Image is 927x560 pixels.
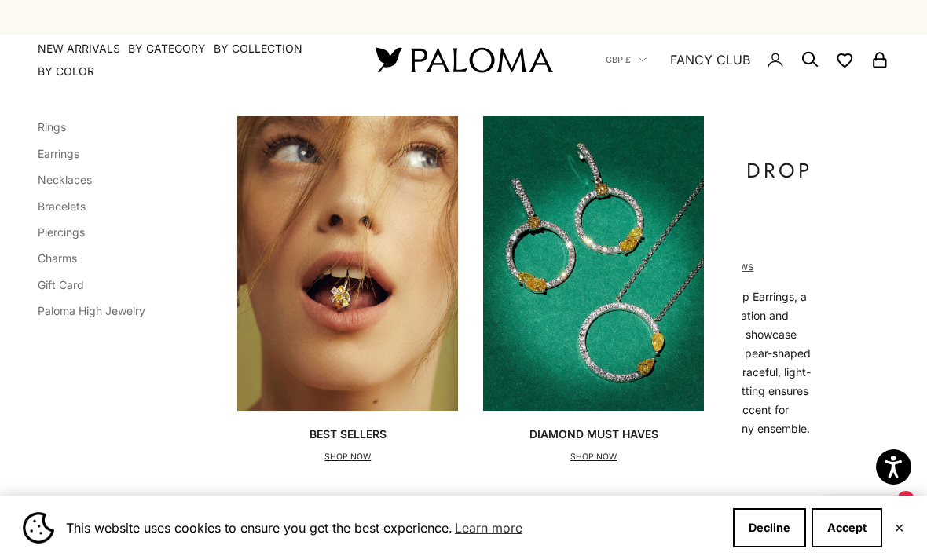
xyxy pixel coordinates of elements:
[38,173,92,186] a: Necklaces
[38,278,84,291] a: Gift Card
[310,449,387,465] p: SHOP NOW
[606,53,631,67] span: GBP £
[670,49,750,70] a: FANCY CLUB
[38,147,79,160] a: Earrings
[66,516,720,540] span: This website uses cookies to ensure you get the best experience.
[38,251,77,265] a: Charms
[128,41,206,57] summary: By Category
[894,523,904,533] button: Close
[38,225,85,239] a: Piercings
[38,120,66,134] a: Rings
[38,64,94,79] summary: By Color
[529,449,658,465] p: SHOP NOW
[606,35,889,85] nav: Secondary navigation
[38,41,338,79] nav: Primary navigation
[214,41,302,57] summary: By Collection
[529,426,658,442] p: Diamond Must Haves
[38,304,145,317] a: Paloma High Jewelry
[23,512,54,544] img: Cookie banner
[606,53,647,67] button: GBP £
[812,508,882,547] button: Accept
[453,516,525,540] a: Learn more
[483,116,704,464] a: Diamond Must HavesSHOP NOW
[733,508,806,547] button: Decline
[237,116,458,464] a: Best SellersSHOP NOW
[38,199,86,213] a: Bracelets
[310,426,387,442] p: Best Sellers
[38,41,120,57] a: NEW ARRIVALS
